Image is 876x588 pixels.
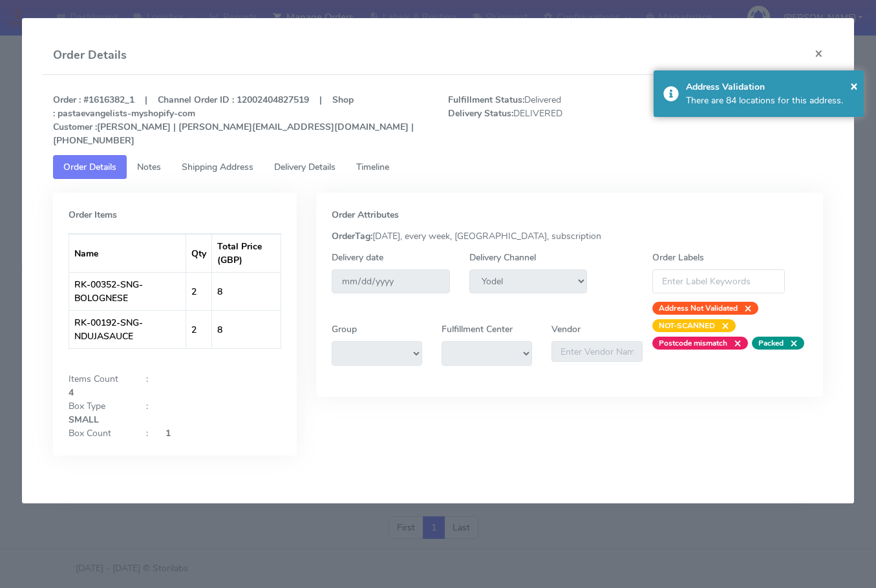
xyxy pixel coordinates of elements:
strong: NOT-SCANNED [659,320,715,331]
span: × [784,337,798,350]
strong: 1 [166,427,171,439]
div: Box Count [59,426,136,440]
label: Fulfillment Center [442,322,513,336]
strong: Order Items [69,209,117,221]
button: Close [850,76,858,96]
strong: Postcode mismatch [659,338,727,348]
td: 8 [212,272,281,310]
strong: OrderTag: [332,230,372,242]
div: : [136,399,156,413]
label: Delivery Channel [469,251,536,264]
span: × [715,319,729,332]
td: RK-00192-SNG-NDUJASAUCE [69,310,186,348]
span: × [727,337,742,350]
th: Total Price (GBP) [212,234,281,272]
strong: Order Attributes [332,209,399,221]
div: Address Validation [686,80,854,94]
label: Delivery date [332,251,383,264]
div: : [136,426,156,440]
th: Name [69,234,186,272]
td: 2 [186,310,212,348]
button: Close [804,36,833,70]
span: Order Details [63,161,116,173]
strong: Address Not Validated [659,303,738,313]
strong: SMALL [69,414,99,426]
strong: Order : #1616382_1 | Channel Order ID : 12002404827519 | Shop : pastaevangelists-myshopify-com [P... [53,94,414,147]
span: Shipping Address [182,161,253,173]
span: × [850,77,858,94]
td: RK-00352-SNG-BOLOGNESE [69,272,186,310]
span: Notes [137,161,161,173]
strong: Delivery Status: [448,107,513,120]
td: 2 [186,272,212,310]
div: [DATE], every week, [GEOGRAPHIC_DATA], subscription [322,229,817,243]
span: Delivered DELIVERED [438,93,636,147]
span: Timeline [356,161,389,173]
div: There are 84 locations for this address. [686,94,854,107]
div: : [136,372,156,386]
span: Delivery Details [274,161,336,173]
input: Enter Vendor Name [551,341,642,362]
label: Group [332,322,357,336]
strong: Fulfillment Status: [448,94,524,106]
h4: Order Details [53,47,127,64]
div: Box Type [59,399,136,413]
label: Order Labels [652,251,704,264]
div: Items Count [59,372,136,386]
td: 8 [212,310,281,348]
th: Qty [186,234,212,272]
strong: Customer : [53,121,97,133]
span: × [738,302,752,315]
input: Enter Label Keywords [652,269,785,293]
label: Vendor [551,322,581,336]
strong: Packed [758,338,784,348]
ul: Tabs [53,155,823,179]
strong: 4 [69,386,74,399]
